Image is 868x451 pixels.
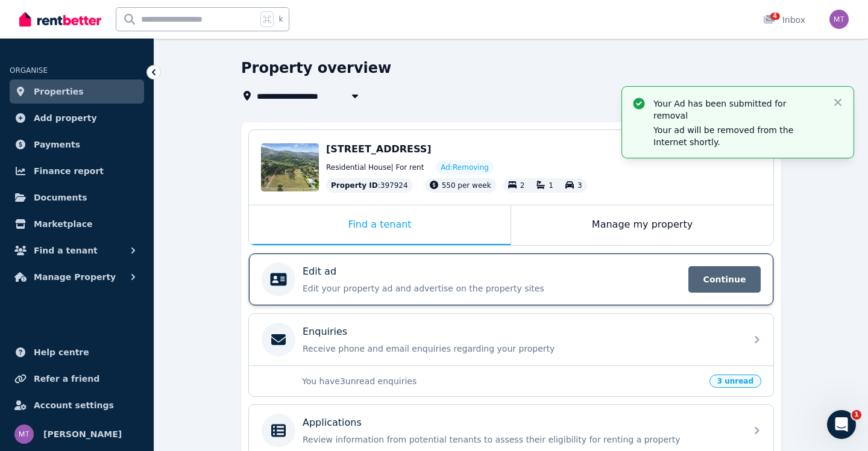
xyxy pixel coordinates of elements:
[34,164,104,178] span: Finance report
[34,398,114,412] span: Account settings
[326,163,424,172] span: Residential House | For rent
[34,137,80,152] span: Payments
[441,163,489,172] span: Ad: Removing
[302,375,702,387] p: You have 3 unread enquiries
[43,427,122,441] span: [PERSON_NAME]
[34,84,84,99] span: Properties
[278,14,283,24] span: k
[709,375,761,388] span: 3 unread
[10,393,144,417] a: Account settings
[511,205,773,245] div: Manage my property
[34,372,99,386] span: Refer a friend
[549,181,553,190] span: 1
[34,270,116,284] span: Manage Property
[10,79,144,104] a: Properties
[10,132,144,157] a: Payments
[241,58,391,78] h1: Property overview
[688,266,761,293] span: Continue
[249,205,511,245] div: Find a tenant
[653,124,822,148] p: Your ad will be removed from the Internet shortly.
[34,190,87,205] span: Documents
[326,143,432,155] span: [STREET_ADDRESS]
[14,425,34,444] img: Matt Teague
[249,253,773,305] a: Edit adEdit your property ad and advertise on the property sitesContinue
[442,181,491,190] span: 550 per week
[10,340,144,364] a: Help centre
[763,14,805,26] div: Inbox
[19,10,101,28] img: RentBetter
[34,217,92,231] span: Marketplace
[303,325,347,339] p: Enquiries
[326,178,413,193] div: : 397924
[10,106,144,130] a: Add property
[10,265,144,289] button: Manage Property
[10,159,144,183] a: Finance report
[303,343,739,355] p: Receive phone and email enquiries regarding your property
[303,264,336,279] p: Edit ad
[303,434,739,446] p: Review information from potential tenants to assess their eligibility for renting a property
[829,10,849,29] img: Matt Teague
[770,13,780,20] span: 4
[852,410,861,420] span: 1
[10,238,144,263] button: Find a tenant
[34,345,89,359] span: Help centre
[827,410,856,439] iframe: Intercom live chat
[10,367,144,391] a: Refer a friend
[653,98,822,122] p: Your Ad has been submitted for removal
[249,314,773,365] a: EnquiriesReceive phone and email enquiries regarding your property
[10,185,144,210] a: Documents
[34,243,98,258] span: Find a tenant
[303,282,681,294] p: Edit your property ad and advertise on the property sites
[10,66,48,75] span: ORGANISE
[34,111,97,125] span: Add property
[577,181,582,190] span: 3
[10,212,144,236] a: Marketplace
[520,181,525,190] span: 2
[331,181,378,190] span: Property ID
[303,415,362,430] p: Applications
